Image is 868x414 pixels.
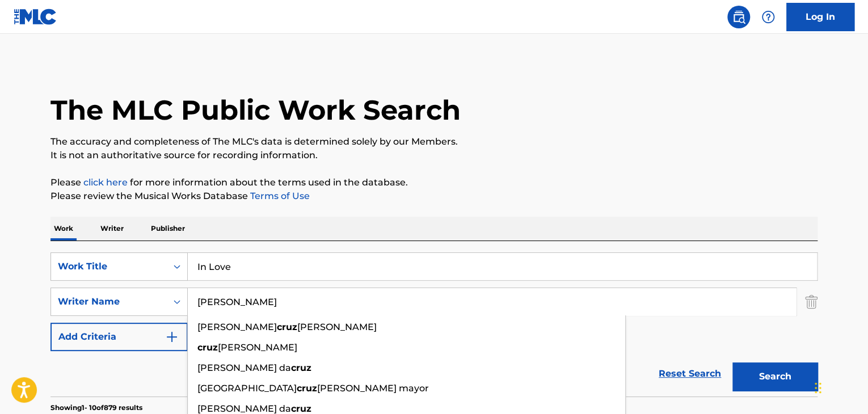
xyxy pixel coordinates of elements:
a: Reset Search [653,361,727,386]
span: [PERSON_NAME] mayor [317,383,429,394]
span: [PERSON_NAME] [218,342,297,353]
p: It is not an authoritative source for recording information. [50,149,818,162]
button: Add Criteria [50,323,188,351]
div: Work Title [58,260,160,273]
h1: The MLC Public Work Search [50,93,461,127]
iframe: Chat Widget [811,360,868,414]
span: [PERSON_NAME] [197,322,277,332]
div: Help [757,6,779,28]
img: help [761,10,775,24]
p: Work [50,217,77,240]
p: Please review the Musical Works Database [50,189,818,203]
img: search [732,10,745,24]
strong: cruz [297,383,317,394]
p: Please for more information about the terms used in the database. [50,176,818,189]
p: Writer [97,217,127,240]
div: Writer Name [58,295,160,309]
img: MLC Logo [14,9,57,25]
form: Search Form [50,252,818,396]
p: Showing 1 - 10 of 879 results [50,403,142,413]
img: Delete Criterion [805,288,818,316]
a: click here [83,177,128,188]
a: Log In [786,3,854,31]
button: Search [732,362,818,391]
strong: cruz [197,342,218,353]
span: [PERSON_NAME] da [197,362,291,373]
a: Public Search [727,6,750,28]
img: 9d2ae6d4665cec9f34b9.svg [165,330,179,344]
strong: cruz [291,362,311,373]
a: Terms of Use [248,191,310,201]
span: [PERSON_NAME] da [197,403,291,414]
p: Publisher [148,217,188,240]
strong: cruz [277,322,297,332]
div: Drag [815,371,821,405]
span: [PERSON_NAME] [297,322,377,332]
p: The accuracy and completeness of The MLC's data is determined solely by our Members. [50,135,818,149]
span: [GEOGRAPHIC_DATA] [197,383,297,394]
strong: cruz [291,403,311,414]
